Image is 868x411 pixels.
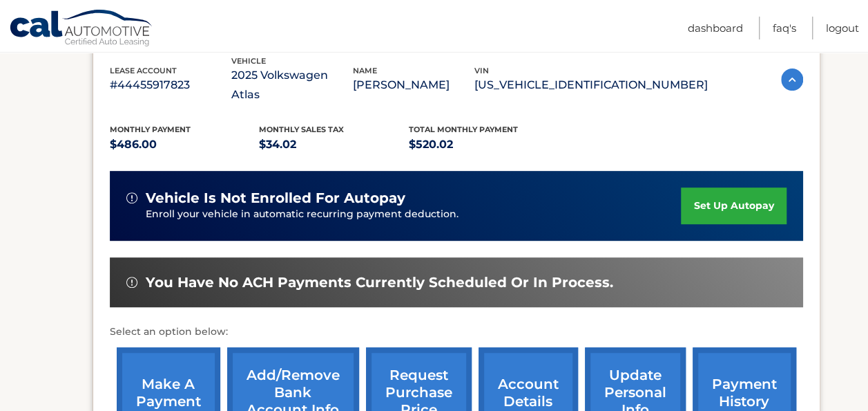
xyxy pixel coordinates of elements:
p: Enroll your vehicle in automatic recurring payment deduction. [146,207,682,222]
span: vehicle is not enrolled for autopay [146,190,405,207]
span: name [353,66,377,75]
p: [US_VEHICLE_IDENTIFICATION_NUMBER] [474,75,708,95]
img: alert-white.svg [126,192,137,203]
p: [PERSON_NAME] [353,75,474,95]
span: vin [474,66,489,75]
p: $34.02 [259,135,409,154]
img: accordion-active.svg [781,68,803,91]
p: $520.02 [409,135,559,154]
span: Total Monthly Payment [409,125,518,134]
span: Monthly Payment [110,125,191,134]
a: set up autopay [681,188,786,224]
span: vehicle [231,56,266,66]
a: FAQ's [773,17,796,39]
p: $486.00 [110,135,260,154]
a: Logout [826,17,859,39]
span: You have no ACH payments currently scheduled or in process. [146,274,613,291]
a: Dashboard [688,17,743,39]
span: lease account [110,66,177,75]
a: Cal Automotive [9,9,154,49]
p: 2025 Volkswagen Atlas [231,66,353,104]
p: Select an option below: [110,324,803,340]
p: #44455917823 [110,75,231,95]
span: Monthly sales Tax [259,125,344,134]
img: alert-white.svg [126,277,137,288]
